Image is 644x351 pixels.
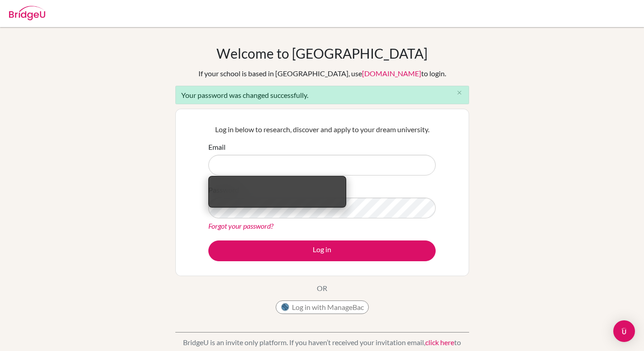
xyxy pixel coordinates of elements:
[9,6,45,20] img: Bridge-U
[208,240,436,261] button: Log in
[362,69,421,78] a: [DOMAIN_NAME]
[208,222,273,230] a: Forgot your password?
[175,86,469,104] div: Your password was changed successfully.
[208,142,226,152] label: Email
[198,68,446,79] div: If your school is based in [GEOGRAPHIC_DATA], use to login.
[425,338,454,346] a: click here
[613,320,635,342] div: Open Intercom Messenger
[317,283,327,294] p: OR
[276,300,369,314] button: Log in with ManageBac
[456,89,463,96] i: close
[451,86,469,100] button: Close
[216,45,428,61] h1: Welcome to [GEOGRAPHIC_DATA]
[208,124,436,135] p: Log in below to research, discover and apply to your dream university.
